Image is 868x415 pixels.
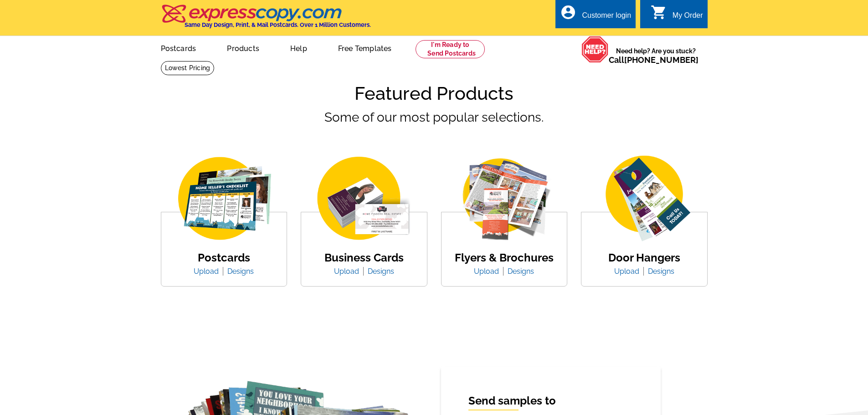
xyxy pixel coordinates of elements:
[560,4,576,20] i: account_circle
[614,267,646,276] a: Upload
[587,155,701,243] img: door-hanger.png
[185,21,371,28] h4: Same Day Design, Print, & Mail Postcards. Over 1 Million Customers.
[324,37,406,58] a: Free Templates
[307,155,421,243] img: business-card.png
[560,10,631,21] a: account_circle Customer login
[194,251,254,265] h4: Postcards
[334,267,366,276] a: Upload
[161,11,371,28] a: Same Day Design, Print, & Mail Postcards. Over 1 Million Customers.
[608,251,680,265] h4: Door Hangers
[447,155,561,243] img: flyer-card.png
[582,11,631,24] div: Customer login
[161,82,708,104] h1: Featured Products
[212,37,274,58] a: Products
[324,251,404,265] h4: Business Cards
[161,108,708,168] p: Some of our most popular selections.
[581,36,609,63] img: help
[651,4,667,20] i: shopping_cart
[508,267,534,276] a: Designs
[474,267,506,276] a: Upload
[609,46,703,65] span: Need help? Are you stuck?
[146,37,211,58] a: Postcards
[368,267,394,276] a: Designs
[609,55,699,65] span: Call
[648,267,674,276] a: Designs
[227,267,254,276] a: Designs
[651,10,703,21] a: shopping_cart My Order
[194,267,226,276] a: Upload
[468,395,634,408] h4: Send samples to
[673,11,703,24] div: My Order
[624,55,699,65] a: [PHONE_NUMBER]
[167,155,281,243] img: img_postcard.png
[276,37,322,58] a: Help
[455,251,554,265] h4: Flyers & Brochures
